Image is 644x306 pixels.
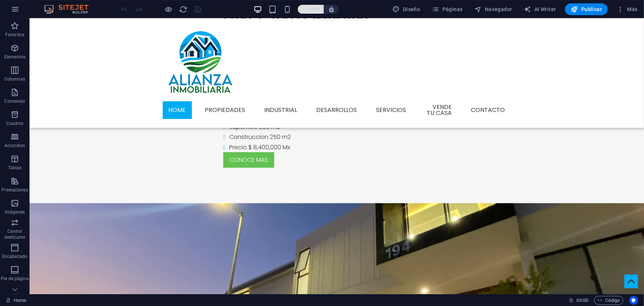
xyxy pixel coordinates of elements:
div: Diseño (Ctrl+Alt+Y) [390,3,423,15]
span: Diseño [393,6,420,13]
span: Más [617,6,638,13]
button: Publicar [565,3,608,15]
button: Páginas [429,3,466,15]
button: 100% [298,5,324,14]
button: Más [614,3,641,15]
button: Diseño [390,3,423,15]
span: 00 00 [577,296,588,305]
p: Cuadros [6,120,24,126]
p: Encabezado [2,254,27,259]
i: Al redimensionar, ajustar el nivel de zoom automáticamente para ajustarse al dispositivo elegido. [328,6,335,13]
i: Volver a cargar página [179,5,188,14]
p: Favoritos [5,32,24,38]
button: Usercentrics [629,296,638,305]
span: : [582,297,583,303]
span: Páginas [432,6,463,13]
h6: Tiempo de la sesión [569,296,589,305]
p: Imágenes [5,209,25,215]
p: Tablas [8,165,22,171]
a: Haz clic para cancelar la selección y doble clic para abrir páginas [6,296,26,305]
p: Pie de página [1,276,28,282]
img: Editor Logo [42,5,98,14]
span: Navegador [475,6,512,13]
span: AI Writer [524,6,556,13]
button: reload [179,5,188,14]
p: Columnas [4,76,25,82]
button: Código [594,296,623,305]
p: Contenido [4,98,25,104]
p: Prestaciones [1,187,28,193]
button: Haz clic para salir del modo de previsualización y seguir editando [164,5,173,14]
p: Accordion [4,143,25,149]
p: Elementos [4,54,25,60]
span: Código [597,296,620,305]
h6: 100% [309,5,321,14]
button: Navegador [472,3,515,15]
span: Publicar [571,6,602,13]
button: AI Writer [521,3,559,15]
